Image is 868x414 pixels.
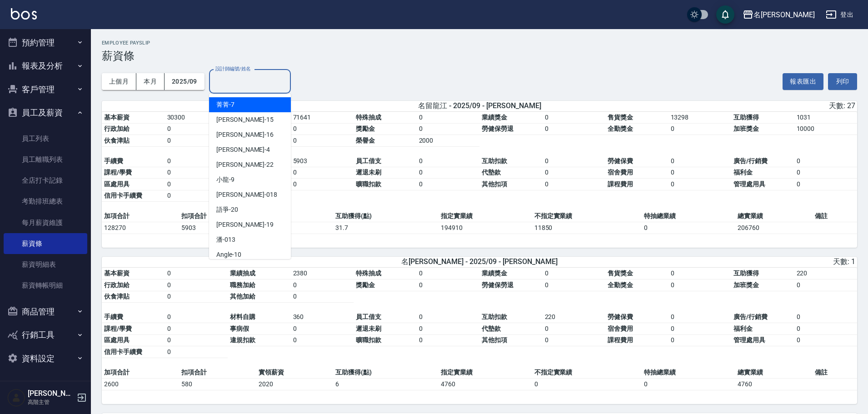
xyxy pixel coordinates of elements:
[482,269,507,277] span: 業績獎金
[102,40,857,46] h2: Employee Payslip
[4,300,87,324] button: 商品管理
[608,313,633,320] span: 勞健保費
[230,325,249,332] span: 事病假
[356,114,381,121] span: 特殊抽成
[356,125,375,132] span: 獎勵金
[7,389,25,407] img: Person
[102,210,179,222] td: 加項合計
[733,169,753,176] span: 福利金
[333,210,438,222] td: 互助獲得(點)
[543,167,606,179] td: 0
[532,378,642,390] td: 0
[439,367,532,379] td: 指定實業績
[794,123,858,135] td: 10000
[291,334,354,346] td: 0
[216,220,264,229] span: [PERSON_NAME]
[356,180,381,188] span: 曠職扣款
[417,135,480,147] td: 2000
[104,114,130,121] span: 基本薪資
[102,73,136,90] button: 上個月
[543,179,606,190] td: 0
[418,101,541,111] span: 名留龍江 - 2025/09 - [PERSON_NAME]
[209,172,291,187] div: -9
[102,112,857,211] table: a dense table
[356,157,381,165] span: 員工借支
[256,367,334,379] td: 實領薪資
[356,281,375,289] span: 獎勵金
[291,323,354,335] td: 0
[608,281,633,289] span: 全勤獎金
[333,378,438,390] td: 6
[733,281,759,289] span: 加班獎金
[543,123,606,135] td: 0
[4,254,87,275] a: 薪資明細表
[794,155,858,167] td: 0
[733,269,759,277] span: 互助獲得
[104,137,130,144] span: 伙食津貼
[209,217,291,232] div: -19
[356,269,381,277] span: 特殊抽成
[794,334,858,346] td: 0
[28,398,74,406] p: 高階主管
[668,167,732,179] td: 0
[136,73,165,90] button: 本月
[216,205,229,214] span: 語爭
[4,78,87,101] button: 客戶管理
[417,311,480,323] td: 0
[417,112,480,124] td: 0
[607,257,855,267] div: 天數: 1
[165,112,228,124] td: 30300
[482,336,507,344] span: 其他扣項
[165,123,228,135] td: 0
[608,169,633,176] span: 宿舍費用
[733,313,768,320] span: 廣告/行銷費
[794,179,858,190] td: 0
[291,179,354,190] td: 0
[291,268,354,279] td: 2380
[608,180,633,188] span: 課程費用
[4,233,87,254] a: 薪資條
[417,334,480,346] td: 0
[230,293,255,300] span: 其他加給
[104,348,142,355] span: 信用卡手續費
[794,167,858,179] td: 0
[230,269,255,277] span: 業績抽成
[668,155,732,167] td: 0
[543,112,606,124] td: 0
[333,367,438,379] td: 互助獲得(點)
[668,311,732,323] td: 0
[165,279,228,291] td: 0
[104,125,130,132] span: 行政加給
[753,9,815,20] div: 名[PERSON_NAME]
[230,336,255,344] span: 違規扣款
[532,210,642,222] td: 不指定實業績
[543,334,606,346] td: 0
[668,179,732,190] td: 0
[102,378,179,390] td: 2600
[104,313,123,320] span: 手續費
[733,180,765,188] span: 管理處用具
[104,269,130,277] span: 基本薪資
[291,155,354,167] td: 5903
[165,323,228,335] td: 0
[165,179,228,190] td: 0
[735,367,813,379] td: 總實業績
[291,112,354,124] td: 71641
[102,268,857,367] table: a dense table
[256,378,334,390] td: 2020
[104,325,132,332] span: 課程/學費
[209,142,291,157] div: -4
[291,167,354,179] td: 0
[668,279,732,291] td: 0
[104,336,130,344] span: 區處用具
[822,6,857,23] button: 登出
[794,268,858,279] td: 220
[209,247,291,262] div: -10
[104,180,130,188] span: 區處用具
[165,167,228,179] td: 0
[735,378,813,390] td: 4760
[165,346,228,358] td: 0
[543,155,606,167] td: 0
[482,114,507,121] span: 業績獎金
[216,175,229,185] span: 小龍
